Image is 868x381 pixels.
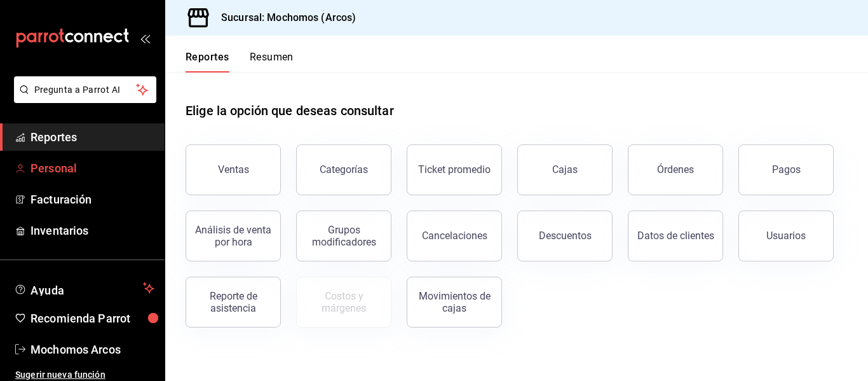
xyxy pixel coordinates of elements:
button: Categorías [296,144,391,195]
button: Pagos [738,144,834,195]
a: Cajas [517,144,613,195]
span: Mochomos Arcos [31,341,154,358]
div: Ventas [218,163,249,176]
div: Usuarios [766,230,806,242]
button: Movimientos de cajas [407,277,502,328]
span: Reportes [31,128,154,146]
div: Análisis de venta por hora [194,224,273,248]
div: Pagos [772,163,801,176]
span: Recomienda Parrot [31,310,154,327]
span: Personal [31,160,154,177]
a: Pregunta a Parrot AI [9,92,156,106]
div: Datos de clientes [637,230,714,242]
button: Pregunta a Parrot AI [14,76,156,103]
div: Ticket promedio [418,163,491,176]
div: Cancelaciones [422,230,487,242]
button: Resumen [250,51,294,73]
span: Inventarios [31,222,154,239]
div: Reporte de asistencia [194,290,273,314]
div: navigation tabs [186,51,294,73]
div: Costos y márgenes [304,290,383,314]
span: Pregunta a Parrot AI [34,83,137,97]
div: Descuentos [539,230,592,242]
button: open_drawer_menu [140,33,150,43]
button: Contrata inventarios para ver este reporte [296,277,391,328]
button: Usuarios [738,211,834,261]
div: Órdenes [657,163,694,176]
div: Grupos modificadores [304,224,383,248]
button: Descuentos [517,211,613,261]
button: Ventas [186,144,281,195]
button: Reportes [186,51,229,73]
div: Categorías [320,163,368,176]
button: Análisis de venta por hora [186,211,281,261]
button: Datos de clientes [628,211,723,261]
span: Ayuda [31,281,138,296]
h1: Elige la opción que deseas consultar [186,101,394,120]
button: Ticket promedio [407,144,502,195]
h3: Sucursal: Mochomos (Arcos) [211,10,356,25]
div: Cajas [552,162,578,177]
span: Facturación [31,191,154,208]
button: Cancelaciones [407,211,502,261]
button: Órdenes [628,144,723,195]
div: Movimientos de cajas [415,290,494,314]
button: Grupos modificadores [296,211,391,261]
button: Reporte de asistencia [186,277,281,328]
